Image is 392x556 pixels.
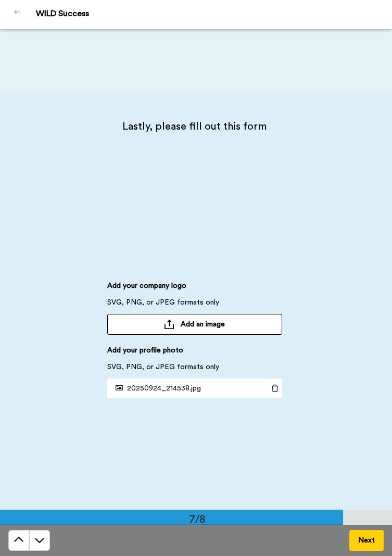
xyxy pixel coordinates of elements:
span: Lastly, please fill out this form [17,119,372,134]
img: Profile Image [6,2,31,27]
button: Next [349,530,384,551]
span: 20250924_214538.jpg [111,385,201,392]
span: Add your company logo [107,281,186,297]
span: SVG, PNG, or JPEG formats only [107,362,219,378]
span: Add an image [181,319,225,330]
span: SVG, PNG, or JPEG formats only [107,297,219,314]
div: 7/8 [172,511,222,526]
button: Add an image [107,314,282,335]
div: WILD Success [36,9,391,19]
span: Add your profile photo [107,345,183,362]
